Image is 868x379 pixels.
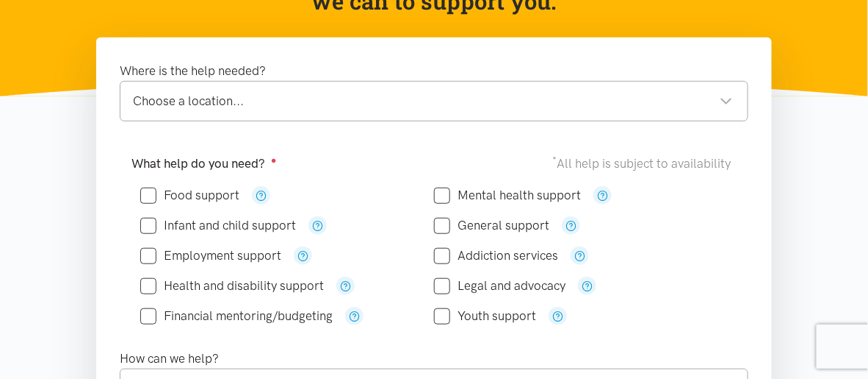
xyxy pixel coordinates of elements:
[133,91,733,111] div: Choose a location...
[434,249,558,262] label: Addiction services
[552,154,737,174] div: All help is subject to availability
[140,280,324,292] label: Health and disability support
[434,219,549,232] label: General support
[271,155,277,166] sup: ●
[140,310,333,322] label: Financial mentoring/budgeting
[434,280,565,292] label: Legal and advocacy
[140,249,281,262] label: Employment support
[131,154,277,174] label: What help do you need?
[140,219,296,232] label: Infant and child support
[120,61,266,81] label: Where is the help needed?
[434,310,536,322] label: Youth support
[140,189,239,202] label: Food support
[120,349,219,369] label: How can we help?
[434,189,581,202] label: Mental health support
